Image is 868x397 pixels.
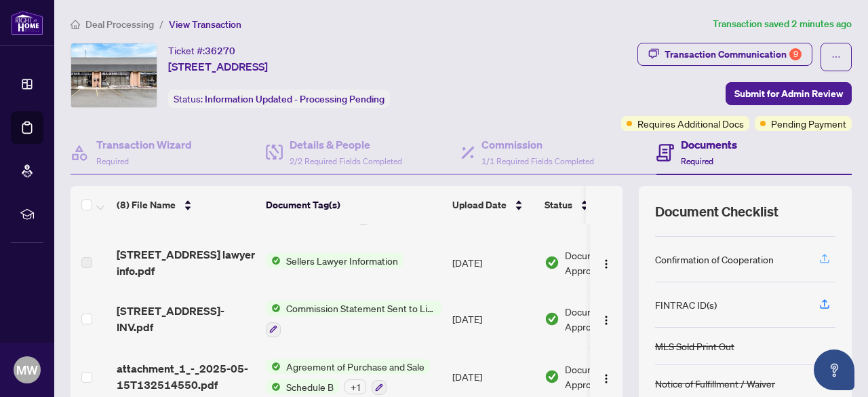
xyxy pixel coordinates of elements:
[117,246,255,279] span: [STREET_ADDRESS] lawyer info.pdf
[117,303,255,335] span: [STREET_ADDRESS]-INV.pdf
[637,43,812,66] button: Transaction Communication9
[85,18,154,31] span: Deal Processing
[601,315,612,326] img: Logo
[789,48,802,60] div: 9
[481,156,594,166] span: 1/1 Required Fields Completed
[771,116,846,131] span: Pending Payment
[205,45,235,57] span: 36270
[447,186,539,224] th: Upload Date
[281,359,430,374] span: Agreement of Purchase and Sale
[168,58,268,75] span: [STREET_ADDRESS]
[96,136,192,153] h4: Transaction Wizard
[266,359,281,374] img: Status Icon
[681,156,713,166] span: Required
[117,197,176,212] span: (8) File Name
[11,10,43,35] img: logo
[713,16,852,32] article: Transaction saved 2 minutes ago
[111,186,260,224] th: (8) File Name
[117,360,255,393] span: attachment_1_-_2025-05-15T132514550.pdf
[655,297,717,312] div: FINTRAC ID(s)
[601,259,612,269] img: Logo
[168,90,390,108] div: Status:
[205,93,384,105] span: Information Updated - Processing Pending
[266,359,430,396] button: Status IconAgreement of Purchase and SaleStatus IconSchedule B+1
[266,253,281,268] img: Status Icon
[260,186,447,224] th: Document Tag(s)
[595,252,617,273] button: Logo
[601,373,612,384] img: Logo
[545,311,559,326] img: Document Status
[655,339,734,354] div: MLS Sold Print Out
[266,379,281,394] img: Status Icon
[266,301,281,316] img: Status Icon
[681,136,737,153] h4: Documents
[447,290,539,348] td: [DATE]
[281,253,403,268] span: Sellers Lawyer Information
[655,252,774,267] div: Confirmation of Cooperation
[266,253,403,268] button: Status IconSellers Lawyer Information
[565,248,649,278] span: Document Approved
[637,116,744,131] span: Requires Additional Docs
[539,186,654,224] th: Status
[814,349,854,390] button: Open asap
[655,202,778,221] span: Document Checklist
[281,301,441,316] span: Commission Statement Sent to Listing Brokerage
[565,304,649,334] span: Document Approved
[565,362,635,392] span: Document Approved
[96,156,129,166] span: Required
[290,136,402,153] h4: Details & People
[16,360,38,379] span: MW
[71,20,80,29] span: home
[344,379,366,394] div: + 1
[290,156,402,166] span: 2/2 Required Fields Completed
[595,366,617,387] button: Logo
[452,197,507,212] span: Upload Date
[159,16,163,32] li: /
[734,83,843,105] span: Submit for Admin Review
[266,301,441,337] button: Status IconCommission Statement Sent to Listing Brokerage
[169,18,241,31] span: View Transaction
[726,82,852,105] button: Submit for Admin Review
[831,52,841,62] span: ellipsis
[545,369,559,384] img: Document Status
[281,379,339,394] span: Schedule B
[655,376,775,391] div: Notice of Fulfillment / Waiver
[545,255,559,270] img: Document Status
[665,43,802,65] div: Transaction Communication
[545,197,572,212] span: Status
[168,43,235,58] div: Ticket #:
[595,308,617,330] button: Logo
[447,235,539,290] td: [DATE]
[71,43,157,107] img: IMG-W12066638_1.jpg
[481,136,594,153] h4: Commission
